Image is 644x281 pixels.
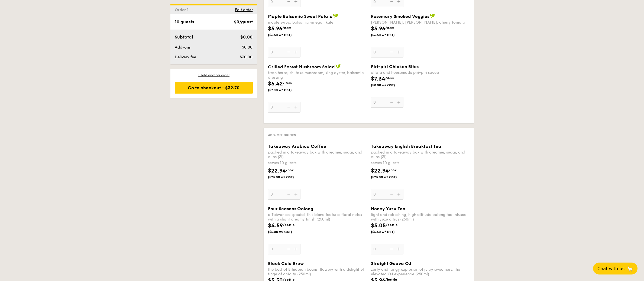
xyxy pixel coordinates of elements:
[371,175,408,179] span: ($25.00 w/ GST)
[335,64,341,69] img: icon-vegan.f8ff3823.svg
[385,76,394,80] span: /item
[283,223,295,227] span: /bottle
[235,8,253,12] span: Edit order
[268,71,367,80] div: fresh herbs, shiitake mushroom, king oyster, balsamic dressing
[175,73,253,77] div: + Add another order
[371,212,470,222] div: light and refreshing, high altitude oolong tea infused with yuzu citrus (250ml)
[268,81,283,87] span: $6.42
[371,230,408,234] span: ($5.50 w/ GST)
[371,160,470,166] div: serves 10 guests
[175,82,253,94] div: Go to checkout - $32.70
[593,263,637,274] button: Chat with us🦙
[268,212,367,222] div: a Taiwanese special, this blend features floral notes with a slight creamy finish (250ml)
[234,19,253,25] div: $0/guest
[268,230,305,234] span: ($5.00 w/ GST)
[242,45,253,50] span: $0.00
[268,168,286,174] span: $22.94
[371,14,429,19] span: Rosemary Smoked Veggies
[175,19,194,25] div: 10 guests
[268,160,367,166] div: serves 10 guests
[268,150,367,159] div: packed in a takeaway box with creamer, sugar, and cups (3l)
[371,261,411,266] span: Straight Guava OJ
[268,267,367,276] div: the best of Ethiopian beans, flowery with a delightful tinge of acidity (250ml)
[175,8,191,12] span: Order 1
[282,26,291,30] span: /item
[286,168,294,172] span: /box
[385,26,394,30] span: /item
[240,55,253,59] span: $30.00
[371,267,470,276] div: zesty and tangy explosion of juicy sweetness, the elevated OJ experience (250ml)
[268,88,305,92] span: ($7.00 w/ GST)
[268,144,326,149] span: Takeaway Arabica Coffee
[627,266,633,272] span: 🦙
[371,25,385,32] span: $5.96
[386,223,397,227] span: /bottle
[371,70,470,75] div: alfafa and housemade piri-piri sauce
[371,150,470,159] div: packed in a takeaway box with creamer, sugar, and cups (3l)
[371,222,386,229] span: $5.05
[371,76,385,82] span: $7.34
[371,168,389,174] span: $22.94
[268,33,305,37] span: ($6.50 w/ GST)
[371,64,419,69] span: Piri-piri Chicken Bites
[268,222,283,229] span: $4.59
[268,133,296,137] span: Add-on: Drinks
[268,64,335,69] span: Grilled Forest Mushroom Salad
[268,261,304,266] span: Black Cold Brew
[371,83,408,87] span: ($8.00 w/ GST)
[175,55,196,59] span: Delivery fee
[268,206,313,211] span: Four Seasons Oolong
[268,20,367,25] div: maple syrup, balsamic vinegar, kale
[430,14,435,18] img: icon-vegan.f8ff3823.svg
[371,33,408,37] span: ($6.50 w/ GST)
[283,81,292,85] span: /item
[268,175,305,179] span: ($25.00 w/ GST)
[333,14,338,18] img: icon-vegan.f8ff3823.svg
[371,144,441,149] span: Takeaway English Breakfast Tea
[371,206,406,211] span: Honey Yuzu Tea
[268,14,332,19] span: Maple Balsamic Sweet Potato
[268,25,282,32] span: $5.96
[175,45,190,50] span: Add-ons
[175,34,193,40] span: Subtotal
[371,20,470,25] div: [PERSON_NAME], [PERSON_NAME], cherry tomato
[240,34,253,40] span: $0.00
[389,168,397,172] span: /box
[597,266,624,271] span: Chat with us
